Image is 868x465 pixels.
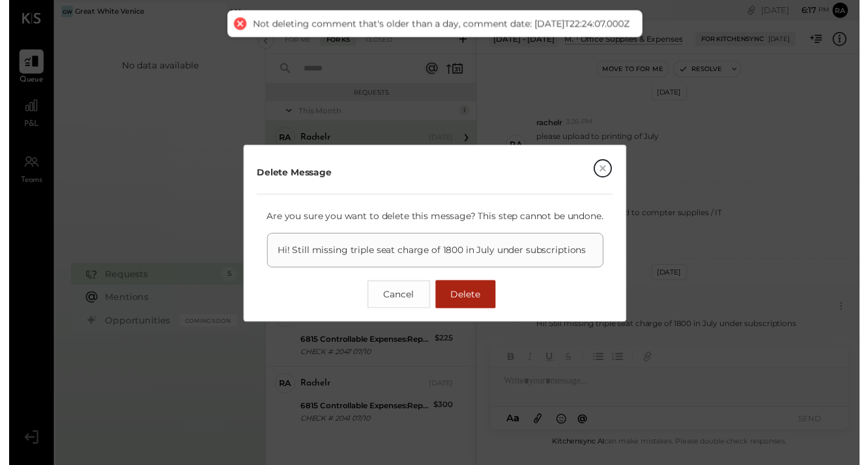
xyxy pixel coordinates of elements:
div: Not deleting comment that's older than a day, comment date: [DATE]T22:24:07.000Z [249,18,633,30]
button: Cancel [366,286,430,314]
div: Delete Message [253,169,329,182]
p: Hi! Still missing triple seat charge of 1800 in July under subscriptions [274,248,596,262]
span: Delete [451,294,481,306]
button: Delete [435,286,497,314]
p: Are you sure you want to delete this message? This step cannot be undone. [263,214,607,227]
span: Cancel [383,294,413,306]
